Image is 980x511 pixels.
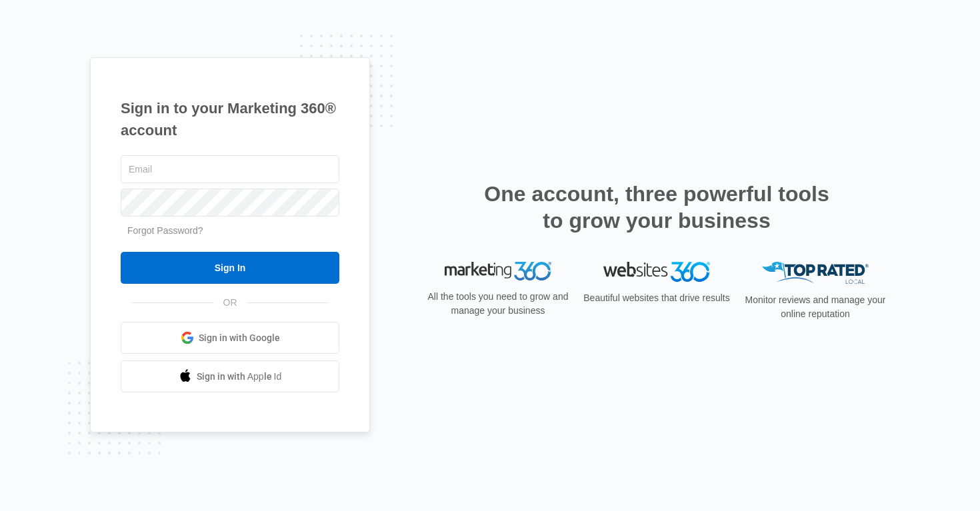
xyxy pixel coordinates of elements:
[423,290,573,318] p: All the tools you need to grow and manage your business
[127,225,203,236] a: Forgot Password?
[480,181,833,234] h2: One account, three powerful tools to grow your business
[762,262,869,284] img: Top Rated Local
[445,262,551,280] img: Marketing 360
[121,322,339,354] a: Sign in with Google
[603,262,710,281] img: Websites 360
[199,331,280,345] span: Sign in with Google
[121,360,339,392] a: Sign in with Apple Id
[121,97,339,141] h1: Sign in to your Marketing 360® account
[121,252,339,284] input: Sign In
[741,293,890,321] p: Monitor reviews and manage your online reputation
[582,291,731,305] p: Beautiful websites that drive results
[214,296,247,310] span: OR
[197,370,282,384] span: Sign in with Apple Id
[121,155,339,183] input: Email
